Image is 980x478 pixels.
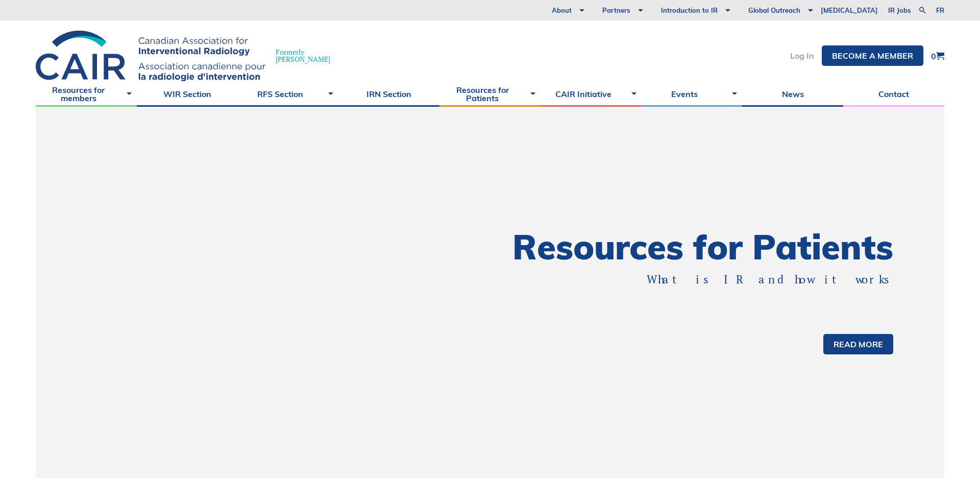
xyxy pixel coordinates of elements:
[823,334,893,354] a: Read more
[541,81,642,107] a: CAIR Initiative
[276,49,330,63] span: Formerly [PERSON_NAME]
[742,81,843,107] a: News
[439,81,541,107] a: Resources for Patients
[642,81,743,107] a: Events
[137,81,238,107] a: WIR Section
[526,272,893,288] p: What is IR and how it works
[931,52,944,60] a: 0
[790,52,814,60] a: Log In
[238,81,339,107] a: RFS Section
[490,230,893,264] h1: Resources for Patients
[843,81,944,107] a: Contact
[338,81,439,107] a: IRN Section
[36,31,265,81] img: CIRA
[36,31,340,81] a: Formerly[PERSON_NAME]
[822,45,923,66] a: Become a member
[936,7,944,14] a: fr
[36,81,137,107] a: Resources for members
